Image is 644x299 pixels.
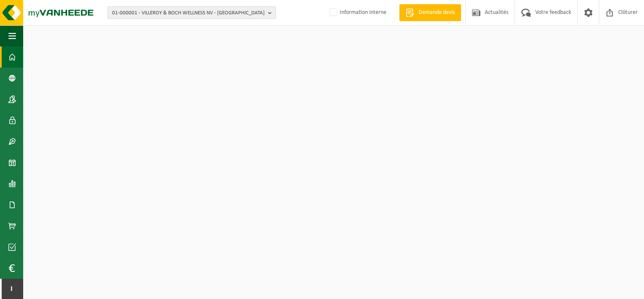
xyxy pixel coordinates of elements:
[416,8,457,17] span: Demande devis
[112,7,265,19] span: 01-000001 - VILLEROY & BOCH WELLNESS NV - [GEOGRAPHIC_DATA]
[399,4,461,21] a: Demande devis
[107,6,276,19] button: 01-000001 - VILLEROY & BOCH WELLNESS NV - [GEOGRAPHIC_DATA]
[328,6,386,19] label: Information interne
